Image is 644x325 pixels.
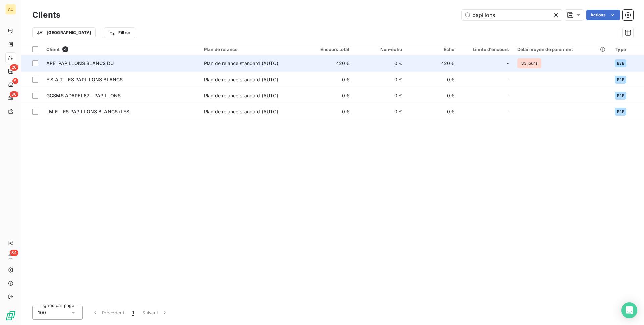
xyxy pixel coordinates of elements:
span: B2B [617,61,624,65]
span: APEI PAPILLONS BLANCS DU [46,60,114,66]
div: Plan de relance standard (AUTO) [204,108,279,115]
td: 0 € [406,72,459,88]
span: B2B [617,94,624,98]
td: 0 € [301,104,354,120]
span: - [507,60,509,67]
div: Encours total [305,47,350,52]
div: Type [615,47,640,52]
div: Plan de relance standard (AUTO) [204,92,279,99]
td: 420 € [301,55,354,72]
button: Filtrer [104,27,135,38]
span: I.M.E. LES PAPILLONS BLANCS (LES [46,109,129,114]
button: Suivant [138,306,172,320]
span: 100 [38,309,46,316]
span: E.S.A.T. LES PAPILLONS BLANCS [46,77,123,82]
span: - [507,108,509,115]
td: 0 € [301,88,354,104]
span: 26 [10,64,18,71]
td: 0 € [406,104,459,120]
td: 420 € [406,55,459,72]
td: 0 € [301,72,354,88]
div: Non-échu [358,47,402,52]
div: Plan de relance [204,47,297,52]
span: 4 [62,46,68,52]
td: 0 € [354,88,406,104]
h3: Clients [32,9,60,21]
button: [GEOGRAPHIC_DATA] [32,27,96,38]
span: 86 [10,91,18,97]
div: Limite d’encours [463,47,509,52]
button: 1 [128,306,138,320]
div: Délai moyen de paiement [517,47,607,52]
span: 83 jours [517,58,541,68]
button: Précédent [88,306,128,320]
span: B2B [617,78,624,82]
img: Logo LeanPay [5,310,16,321]
span: - [507,76,509,83]
td: 0 € [354,72,406,88]
td: 0 € [354,55,406,72]
span: 84 [10,250,18,256]
input: Rechercher [462,10,562,20]
div: Open Intercom Messenger [621,302,637,318]
span: B2B [617,110,624,114]
span: 1 [132,309,134,316]
td: 0 € [354,104,406,120]
div: Plan de relance standard (AUTO) [204,76,279,83]
div: AU [5,4,16,15]
span: Client [46,47,60,52]
button: Actions [586,10,620,20]
td: 0 € [406,88,459,104]
div: Échu [410,47,455,52]
span: 5 [12,78,18,84]
div: Plan de relance standard (AUTO) [204,60,279,67]
span: GCSMS ADAPEI 67 - PAPILLONS [46,93,121,98]
span: - [507,92,509,99]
